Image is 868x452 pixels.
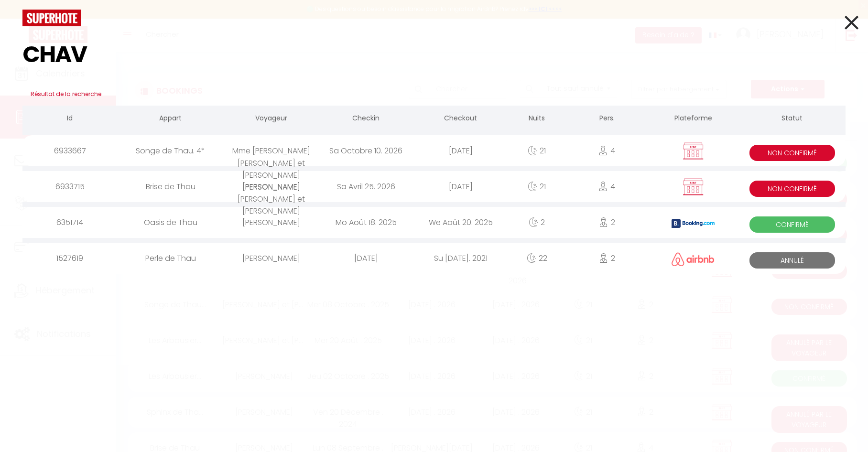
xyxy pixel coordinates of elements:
div: [DATE] [319,243,413,274]
th: Checkout [413,106,508,133]
div: 21 [508,135,566,166]
th: Pers. [566,106,648,133]
div: [PERSON_NAME] [224,171,319,202]
div: 21 [508,171,566,202]
div: 6933715 [22,171,117,202]
div: [PERSON_NAME] [224,207,319,238]
th: Appart [117,106,224,133]
th: Checkin [319,106,413,133]
div: 2 [508,207,566,238]
div: Sa Octobre 10. 2026 [319,135,413,166]
div: Su [DATE]. 2021 [413,243,508,274]
th: Voyageur [224,106,319,133]
th: Plateforme [648,106,738,133]
div: Perle de Thau [117,243,224,274]
div: 4 [566,135,648,166]
span: Non Confirmé [749,181,835,197]
div: Mme [PERSON_NAME] [PERSON_NAME] et [PERSON_NAME] [PERSON_NAME] [PERSON_NAME] et [PERSON_NAME] [224,135,319,166]
div: Oasis de Thau [117,207,224,238]
h3: Résultat de la recherche [22,83,846,106]
img: booking2.png [672,219,715,228]
div: 4 [566,171,648,202]
span: Non Confirmé [749,145,835,161]
div: Sa Avril 25. 2026 [319,171,413,202]
div: 6351714 [22,207,117,238]
div: Brise de Thau [117,171,224,202]
div: 2 [566,243,648,274]
div: Mo Août 18. 2025 [319,207,413,238]
input: Tapez pour rechercher... [22,26,846,83]
img: logo [22,10,81,26]
span: Confirmé [749,216,835,233]
div: 22 [508,243,566,274]
th: Nuits [508,106,566,133]
img: airbnb2.png [672,252,715,266]
div: 6933667 [22,135,117,166]
div: 1527619 [22,243,117,274]
img: rent.png [681,142,705,160]
th: Statut [738,106,846,133]
div: [PERSON_NAME] [224,243,319,274]
img: rent.png [681,178,705,196]
div: 2 [566,207,648,238]
span: Annulé [749,252,835,269]
div: [DATE] [413,171,508,202]
div: [DATE] [413,135,508,166]
th: Id [22,106,117,133]
div: We Août 20. 2025 [413,207,508,238]
div: Songe de Thau. 4* [117,135,224,166]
